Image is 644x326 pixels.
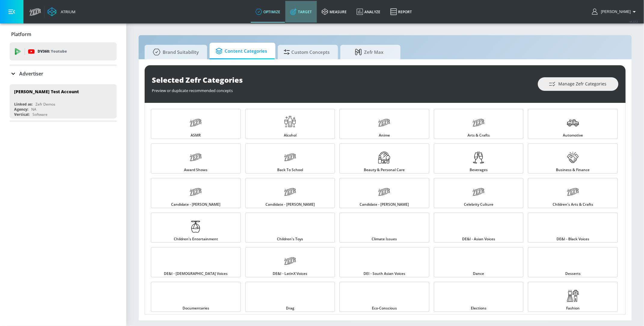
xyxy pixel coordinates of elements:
[360,203,409,206] span: Candidate - [PERSON_NAME]
[339,213,429,243] a: Climate Issues
[152,75,532,85] div: Selected Zefr Categories
[464,203,493,206] span: Celebrity Culture
[538,77,618,91] button: Manage Zefr Categories
[286,306,294,310] span: Drag
[471,306,486,310] span: Elections
[151,282,241,312] a: Documentaries
[470,168,488,172] span: Beverages
[216,44,267,58] span: Content Categories
[339,282,429,312] a: Eco-Conscious
[528,247,618,277] a: Desserts
[245,178,335,208] a: Candidate - [PERSON_NAME]
[346,45,392,59] span: Zefr Max
[14,112,29,117] div: Vertical:
[317,1,352,23] a: measure
[14,107,28,112] div: Agency:
[151,143,241,174] a: Award Shows
[363,272,405,275] span: DEI - South Asian Voices
[528,109,618,139] a: Automotive
[151,213,241,243] a: Children's Entertainment
[184,168,207,172] span: Award Shows
[277,237,303,241] span: Children's Toys
[592,8,638,15] button: [PERSON_NAME]
[556,168,590,172] span: Business & Finance
[284,134,296,137] span: Alcohol
[553,203,593,206] span: Children's Arts & Crafts
[339,143,429,174] a: Beauty & Personal Care
[364,168,405,172] span: Beauty & Personal Care
[32,112,48,117] div: Software
[528,143,618,174] a: Business & Finance
[251,1,285,23] a: optimize
[339,178,429,208] a: Candidate - [PERSON_NAME]
[174,237,218,241] span: Children's Entertainment
[565,272,581,275] span: Desserts
[563,134,583,137] span: Automotive
[385,1,417,23] a: Report
[51,48,67,54] p: Youtube
[468,134,490,137] span: Arts & Crafts
[379,134,390,137] span: Anime
[245,213,335,243] a: Children's Toys
[35,102,55,107] div: Zefr Demos
[152,85,532,93] div: Preview or duplicate recommended concepts
[434,247,524,277] a: Dance
[14,102,32,107] div: Linked as:
[171,203,220,206] span: Candidate - [PERSON_NAME]
[10,26,117,43] div: Platform
[434,178,524,208] a: Celebrity Culture
[151,109,241,139] a: ASMR
[245,247,335,277] a: DE&I - LatinX Voices
[528,282,618,312] a: Fashion
[630,20,638,23] span: v 4.22.2
[10,84,117,118] div: [PERSON_NAME] Test AccountLinked as:Zefr DemosAgency:NAVertical:Software
[434,213,524,243] a: DE&I - Asian Voices
[151,45,199,59] span: Brand Suitability
[434,109,524,139] a: Arts & Crafts
[14,89,79,94] div: [PERSON_NAME] Test Account
[58,9,75,14] div: Atrium
[339,109,429,139] a: Anime
[550,80,606,88] span: Manage Zefr Categories
[38,48,67,55] p: DV360:
[284,45,330,59] span: Custom Concepts
[151,178,241,208] a: Candidate - [PERSON_NAME]
[151,247,241,277] a: DE&I - [DEMOGRAPHIC_DATA] Voices
[557,237,589,241] span: DE&I - Black Voices
[285,1,317,23] a: Target
[11,31,31,38] p: Platform
[245,282,335,312] a: Drag
[528,178,618,208] a: Children's Arts & Crafts
[191,134,201,137] span: ASMR
[48,7,75,16] a: Atrium
[245,109,335,139] a: Alcohol
[462,237,495,241] span: DE&I - Asian Voices
[566,306,580,310] span: Fashion
[434,282,524,312] a: Elections
[31,107,36,112] div: NA
[434,143,524,174] a: Beverages
[245,143,335,174] a: Back to School
[10,42,117,60] div: DV360: Youtube
[265,203,315,206] span: Candidate - [PERSON_NAME]
[277,168,303,172] span: Back to School
[599,10,631,14] span: login as: veronica.hernandez@zefr.com
[372,306,397,310] span: Eco-Conscious
[19,70,43,77] p: Advertiser
[473,272,484,275] span: Dance
[164,272,228,275] span: DE&I - [DEMOGRAPHIC_DATA] Voices
[273,272,307,275] span: DE&I - LatinX Voices
[339,247,429,277] a: DEI - South Asian Voices
[182,306,209,310] span: Documentaries
[10,65,117,82] div: Advertiser
[528,213,618,243] a: DE&I - Black Voices
[352,1,385,23] a: Analyze
[372,237,397,241] span: Climate Issues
